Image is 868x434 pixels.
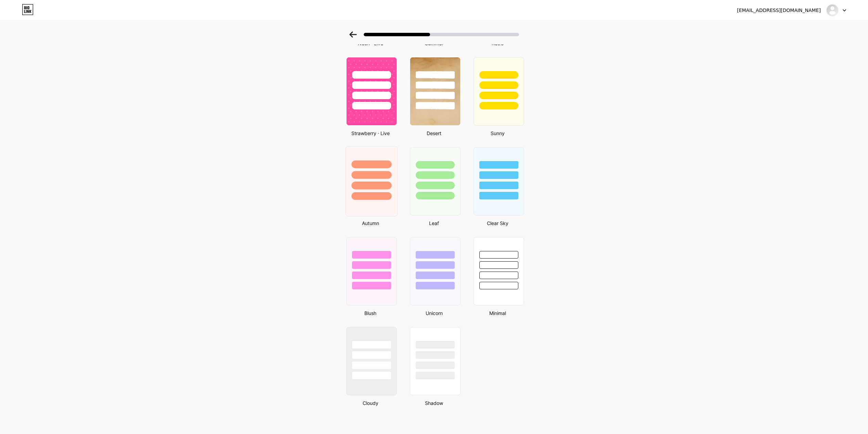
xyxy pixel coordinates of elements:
div: Strawberry · Live [344,130,397,137]
div: Autumn [344,220,397,227]
div: Sunny [471,130,524,137]
img: bexo2026 [826,4,839,17]
div: [EMAIL_ADDRESS][DOMAIN_NAME] [737,7,821,14]
div: Blush [344,310,397,317]
div: Desert [408,130,461,137]
div: Shadow [408,399,461,407]
div: Minimal [471,310,524,317]
div: Leaf [408,220,461,227]
div: Unicorn [408,310,461,317]
div: Cloudy [344,399,397,407]
div: Clear Sky [471,220,524,227]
